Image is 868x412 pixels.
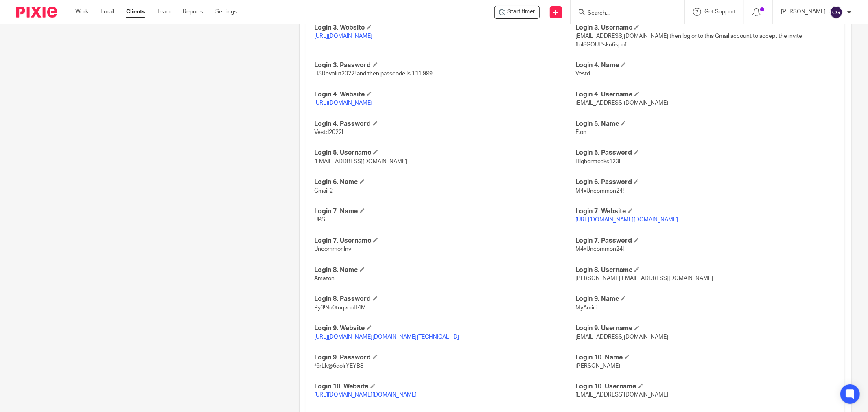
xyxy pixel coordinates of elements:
[575,61,837,70] h4: Login 4. Name
[314,188,333,194] span: Gmail 2
[575,383,837,391] h4: Login 10. Username
[575,178,837,186] h4: Login 6. Password
[314,207,575,216] h4: Login 7. Name
[314,33,372,39] a: [URL][DOMAIN_NAME]
[314,246,351,252] span: UncommonInv
[575,363,620,369] span: [PERSON_NAME]
[314,353,575,362] h4: Login 9. Password
[314,159,407,164] span: [EMAIL_ADDRESS][DOMAIN_NAME]
[314,90,575,99] h4: Login 4. Website
[314,266,575,274] h4: Login 8. Name
[314,149,575,157] h4: Login 5. Username
[575,217,678,223] a: [URL][DOMAIN_NAME][DOMAIN_NAME]
[575,246,624,252] span: M4xUncommon24!
[494,6,540,19] div: Uncommon Bio Ltd
[314,237,575,245] h4: Login 7. Username
[314,334,459,340] a: [URL][DOMAIN_NAME][DOMAIN_NAME][TECHNICAL_ID]
[781,8,826,16] p: [PERSON_NAME]
[575,129,586,135] span: E.on
[314,178,575,186] h4: Login 6. Name
[314,120,575,128] h4: Login 4. Password
[575,295,837,303] h4: Login 9. Name
[314,295,575,303] h4: Login 8. Password
[575,353,837,362] h4: Login 10. Name
[183,8,203,16] a: Reports
[314,392,417,398] a: [URL][DOMAIN_NAME][DOMAIN_NAME]
[575,149,837,157] h4: Login 5. Password
[215,8,237,16] a: Settings
[314,129,343,135] span: Vestd2022!
[575,334,668,340] span: [EMAIL_ADDRESS][DOMAIN_NAME]
[575,324,837,333] h4: Login 9. Username
[575,237,837,245] h4: Login 7. Password
[101,8,114,16] a: Email
[575,24,837,32] h4: Login 3. Username
[575,392,668,398] span: [EMAIL_ADDRESS][DOMAIN_NAME]
[575,120,837,128] h4: Login 5. Name
[314,100,372,106] a: [URL][DOMAIN_NAME]
[314,305,366,311] span: Py3!Nu0tuqvcoH4M
[575,207,837,216] h4: Login 7. Website
[575,305,597,311] span: MyAmici
[126,8,145,16] a: Clients
[507,8,535,16] span: Start timer
[314,217,325,223] span: UPS
[575,188,624,194] span: M4xUncommon24!
[314,324,575,333] h4: Login 9. Website
[575,266,837,274] h4: Login 8. Username
[157,8,171,16] a: Team
[575,100,668,106] span: [EMAIL_ADDRESS][DOMAIN_NAME]
[575,276,713,281] span: [PERSON_NAME][EMAIL_ADDRESS][DOMAIN_NAME]
[314,363,363,369] span: *6rLk@6dolrYEYB8
[575,33,802,47] span: [EMAIL_ADDRESS][DOMAIN_NAME] then log onto this Gmail account to accept the invite flul8GOUL*sku6...
[314,276,335,281] span: Amazon
[75,8,88,16] a: Work
[575,90,837,99] h4: Login 4. Username
[587,10,660,17] input: Search
[314,61,575,70] h4: Login 3. Password
[16,7,57,18] img: Pixie
[575,71,590,77] span: Vestd
[575,159,620,164] span: Highersteaks123!
[314,383,575,391] h4: Login 10. Website
[314,24,575,32] h4: Login 3. Website
[830,6,843,19] img: svg%3E
[704,9,736,15] span: Get Support
[314,71,433,77] span: HSRevolut2022! and then passcode is 111 999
